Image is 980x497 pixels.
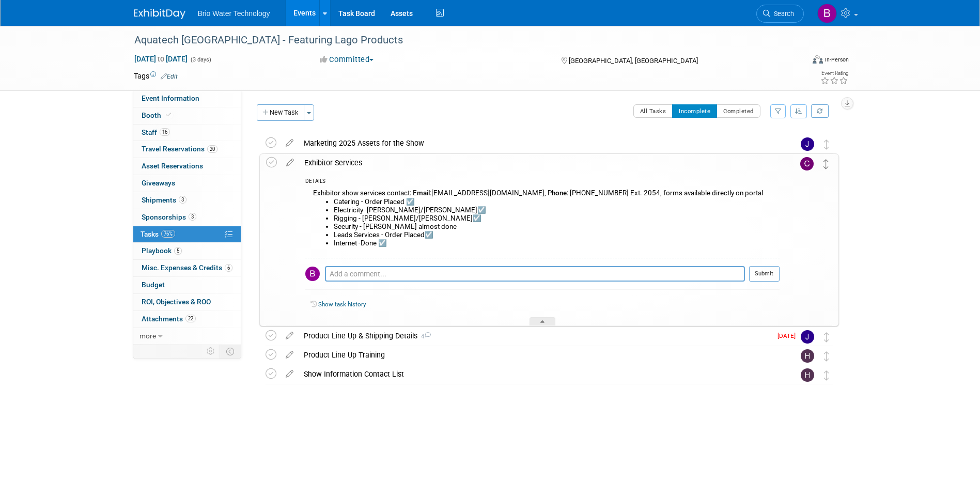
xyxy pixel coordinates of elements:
[334,206,780,214] li: Electricity -[PERSON_NAME]/[PERSON_NAME]☑️
[133,311,241,328] a: Attachments22
[133,243,241,259] a: Playbook5
[334,214,780,223] li: Rigging - [PERSON_NAME]/[PERSON_NAME]☑️
[142,94,199,102] span: Event Information
[825,56,849,64] div: In-Person
[207,145,217,153] span: 20
[142,111,173,119] span: Booth
[142,298,211,306] span: ROI, Objectives & ROO
[225,264,232,272] span: 6
[299,327,771,345] div: Product Line Up & Shipping Details
[305,178,780,187] div: DETAILS
[823,159,829,169] i: Move task
[281,350,299,360] a: edit
[134,71,178,81] td: Tags
[166,112,171,118] i: Booth reservation complete
[801,368,814,382] img: Harry Mesak
[179,196,186,204] span: 3
[299,365,780,383] div: Show Information Contact List
[134,54,188,64] span: [DATE] [DATE]
[299,154,780,172] div: Exhibitor Services
[142,263,232,272] span: Misc. Expenses & Credits
[299,346,780,364] div: Product Line Up Training
[281,369,299,379] a: edit
[161,73,178,80] a: Edit
[552,189,567,197] b: hone
[801,349,814,363] img: Harry Mesak
[633,104,673,118] button: All Tasks
[142,315,196,323] span: Attachments
[190,56,211,63] span: (3 days)
[133,175,241,192] a: Giveaways
[318,301,366,308] a: Show task history
[281,331,299,340] a: edit
[743,54,849,69] div: Event Format
[139,332,156,340] span: more
[133,260,241,276] a: Misc. Expenses & Credits6
[133,90,241,107] a: Event Information
[185,315,196,322] span: 22
[198,9,270,18] span: Brio Water Technology
[174,247,182,255] span: 5
[770,10,794,18] span: Search
[417,333,431,340] span: 4
[756,5,804,23] a: Search
[133,277,241,293] a: Budget
[800,157,814,170] img: Cynthia Mendoza
[131,31,788,50] div: Aquatech [GEOGRAPHIC_DATA] - Featuring Lago Products
[142,196,186,204] span: Shipments
[417,189,430,197] b: mail
[316,54,378,65] button: Committed
[777,332,801,339] span: [DATE]
[133,125,241,141] a: Staff16
[824,332,829,342] i: Move task
[672,104,717,118] button: Incomplete
[801,137,814,151] img: James Park
[142,128,170,136] span: Staff
[142,281,165,289] span: Budget
[334,231,780,239] li: Leads Services - Order Placed☑️
[133,141,241,158] a: Travel Reservations20
[305,187,780,257] div: Exhibitor show services contact: E :[EMAIL_ADDRESS][DOMAIN_NAME], P : [PHONE_NUMBER] Ext. 2054, f...
[133,294,241,310] a: ROI, Objectives & ROO
[569,57,698,65] span: [GEOGRAPHIC_DATA], [GEOGRAPHIC_DATA]
[334,223,780,231] li: Security - [PERSON_NAME] almost done
[156,55,166,63] span: to
[133,328,241,345] a: more
[160,128,170,136] span: 16
[134,9,185,19] img: ExhibitDay
[202,345,220,358] td: Personalize Event Tab Strip
[142,162,203,170] span: Asset Reservations
[142,213,196,221] span: Sponsorships
[133,107,241,124] a: Booth
[717,104,760,118] button: Completed
[813,55,823,64] img: Format-Inperson.png
[133,192,241,209] a: Shipments3
[142,246,182,255] span: Playbook
[817,4,837,23] img: Brandye Gahagan
[133,209,241,226] a: Sponsorships3
[334,239,780,247] li: Internet -Done ☑️
[133,226,241,243] a: Tasks76%
[824,370,829,380] i: Move task
[749,266,780,282] button: Submit
[824,351,829,361] i: Move task
[257,104,304,121] button: New Task
[189,213,196,221] span: 3
[824,139,829,149] i: Move task
[142,179,175,187] span: Giveaways
[305,267,320,281] img: Brandye Gahagan
[220,345,241,358] td: Toggle Event Tabs
[334,198,780,206] li: Catering - Order Placed ☑️
[281,158,299,167] a: edit
[141,230,175,238] span: Tasks
[801,330,814,344] img: James Kang
[820,71,848,76] div: Event Rating
[811,104,829,118] a: Refresh
[133,158,241,175] a: Asset Reservations
[142,145,217,153] span: Travel Reservations
[161,230,175,238] span: 76%
[281,138,299,148] a: edit
[299,134,780,152] div: Marketing 2025 Assets for the Show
